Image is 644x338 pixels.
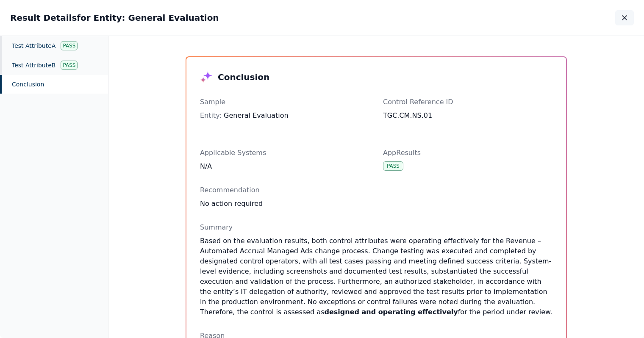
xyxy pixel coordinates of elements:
p: Control Reference ID [383,97,552,107]
span: Entity : [200,111,222,119]
p: Sample [200,97,369,107]
h3: Conclusion [218,71,269,83]
div: TGC.CM.NS.01 [383,111,552,121]
h2: Result Details for Entity: General Evaluation [10,12,219,24]
div: N/A [200,161,369,172]
p: Applicable Systems [200,148,369,158]
p: AppResults [383,148,552,158]
div: Pass [61,41,78,50]
div: Pass [383,161,403,171]
p: Summary [200,222,552,233]
div: Pass [61,61,78,70]
div: General Evaluation [200,111,369,121]
div: No action required [200,199,552,209]
p: Recommendation [200,185,552,195]
strong: designed and operating effectively [324,308,458,316]
p: Based on the evaluation results, both control attributes were operating effectively for the Reven... [200,236,552,317]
